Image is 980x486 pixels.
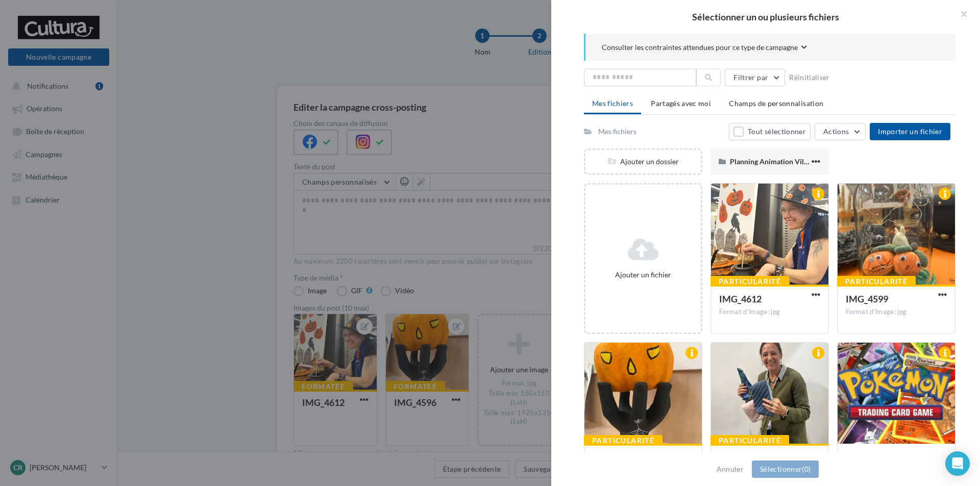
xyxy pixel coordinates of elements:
button: Tout sélectionner [729,123,811,140]
button: Sélectionner(0) [752,461,819,478]
div: Mes fichiers [598,126,636,137]
div: Particularité [584,435,663,446]
span: Mes fichiers [592,99,633,108]
span: Consulter les contraintes attendues pour ce type de campagne [602,42,798,53]
div: Particularité [710,435,789,446]
span: (0) [802,465,811,473]
div: Particularité [710,276,789,287]
span: Champs de personnalisation [729,99,823,108]
button: Consulter les contraintes attendues pour ce type de campagne [602,42,807,55]
span: Importer un fichier [878,127,942,136]
div: Ajouter un fichier [590,270,697,280]
div: Format d'image: jpg [846,308,947,317]
span: Planning Animation Villennes (29.7 x 42 cm) [730,157,870,166]
span: Actions [823,127,849,136]
button: Réinitialiser [785,71,834,84]
span: Partagés avec moi [651,99,711,108]
h2: Sélectionner un ou plusieurs fichiers [568,12,964,21]
button: Filtrer par [725,69,785,86]
button: Actions [815,123,866,140]
span: IMG_4612 [719,293,762,304]
div: Particularité [837,276,916,287]
div: Ajouter un dossier [585,157,701,167]
div: Format d'image: jpg [719,308,820,317]
span: IMG_4599 [846,293,888,304]
button: Importer un fichier [870,123,950,140]
button: Annuler [713,463,748,475]
div: Open Intercom Messenger [945,451,970,476]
